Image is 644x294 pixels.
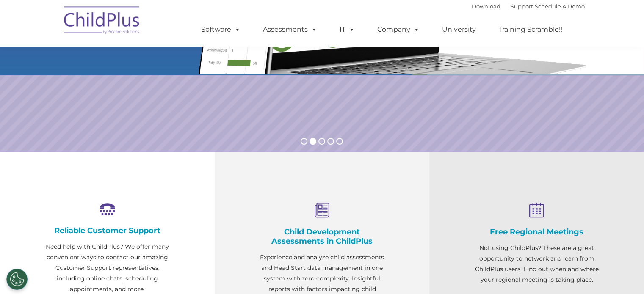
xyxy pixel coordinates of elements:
font: | [472,3,585,10]
a: Software [193,21,249,38]
a: Assessments [254,21,326,38]
button: Cookies Settings [6,269,28,290]
a: Support [511,3,533,10]
p: Not using ChildPlus? These are a great opportunity to network and learn from ChildPlus users. Fin... [472,243,602,285]
img: ChildPlus by Procare Solutions [60,0,144,43]
h4: Child Development Assessments in ChildPlus [257,227,387,246]
iframe: Chat Widget [506,203,644,294]
a: IT [331,21,363,38]
span: Phone number [118,91,154,97]
a: Training Scramble!! [490,21,571,38]
h4: Free Regional Meetings [472,227,602,236]
a: University [434,21,484,38]
a: Company [369,21,428,38]
h4: Reliable Customer Support [42,226,172,235]
a: Schedule A Demo [535,3,585,10]
span: Last name [118,56,144,62]
a: Download [472,3,500,10]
